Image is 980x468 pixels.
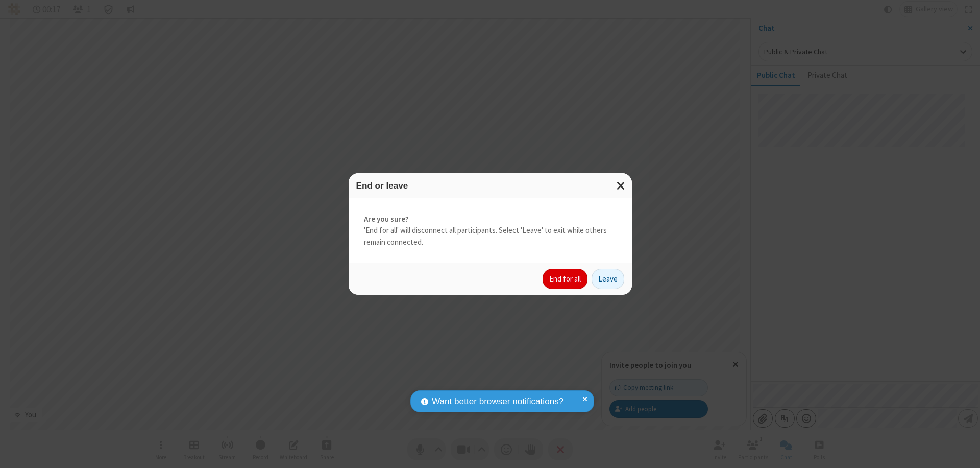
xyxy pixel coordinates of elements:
button: Close modal [610,173,632,198]
button: End for all [543,269,587,289]
strong: Are you sure? [364,214,617,225]
span: Want better browser notifications? [432,395,563,408]
button: Leave [592,269,624,289]
h3: End or leave [356,181,624,191]
div: 'End for all' will disconnect all participants. Select 'Leave' to exit while others remain connec... [349,198,632,264]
